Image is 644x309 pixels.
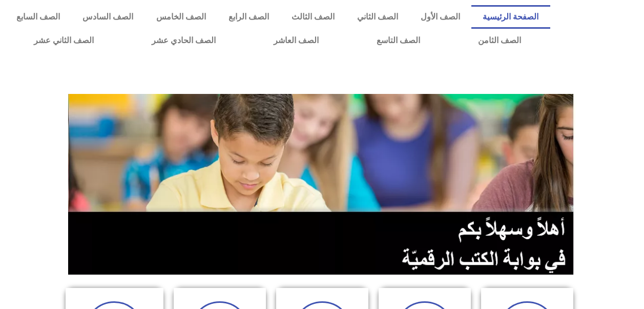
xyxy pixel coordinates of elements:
a: الصف الحادي عشر [123,29,245,52]
a: الصف السادس [71,5,144,29]
a: الصفحة الرئيسية [471,5,550,29]
a: الصف العاشر [245,29,348,52]
a: الصف التاسع [348,29,449,52]
a: الصف الأول [409,5,471,29]
a: الصف السابع [5,5,71,29]
a: الصف الثامن [449,29,550,52]
a: الصف الخامس [144,5,217,29]
a: الصف الرابع [217,5,280,29]
a: الصف الثاني عشر [5,29,123,52]
a: الصف الثالث [280,5,346,29]
a: الصف الثاني [346,5,409,29]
